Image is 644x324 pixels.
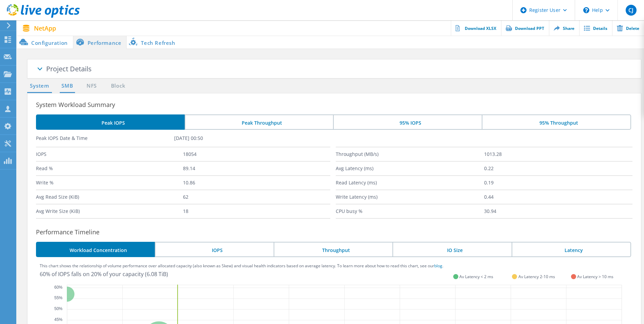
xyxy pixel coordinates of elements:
label: Throughput (MB/s) [336,147,484,161]
label: Read Latency (ms) [336,176,484,190]
label: Avg Read Size (KiB) [36,190,183,204]
label: Av Latency > 10 ms [577,274,613,280]
label: This chart shows the relationship of volume performance over allocated capacity (also known as Sk... [40,264,443,268]
label: 18 [183,204,330,218]
a: NFS [85,82,98,90]
a: Share [549,20,579,36]
span: Project Details [46,64,92,73]
a: System [27,82,52,90]
li: Peak IOPS [36,114,185,130]
label: 0.19 [484,176,632,190]
a: Live Optics Dashboard [7,14,80,19]
text: 55% [54,295,62,300]
span: NetApp [34,25,56,31]
label: Write Latency (ms) [336,190,484,204]
label: 10.86 [183,176,330,190]
li: Peak Throughput [185,114,333,130]
li: IO Size [392,242,511,257]
h3: System Workload Summary [36,100,641,109]
label: 0.22 [484,162,632,175]
a: SMB [60,82,75,90]
text: 45% [54,317,62,322]
li: Latency [512,242,631,257]
label: [DATE] 00:50 [174,135,312,142]
label: 62 [183,190,330,204]
label: 60% of IOPS falls on 20% of your capacity (6.08 TiB) [40,270,168,278]
label: Av Latency < 2 ms [459,274,493,280]
label: Write % [36,176,183,190]
span: blog [434,263,442,269]
a: Block [109,82,127,90]
label: Read % [36,162,183,175]
label: 1013.28 [484,147,632,161]
svg: \n [583,7,589,13]
label: CPU busy % [336,204,484,218]
label: IOPS [36,147,183,161]
li: 95% IOPS [333,114,482,130]
text: 50% [54,306,62,311]
h3: Performance Timeline [36,227,641,237]
li: 95% Throughput [482,114,631,130]
span: CJ [628,7,633,13]
li: Workload Concentration [36,242,155,257]
label: Avg Latency (ms) [336,162,484,175]
label: 18054 [183,147,330,161]
text: 60% [54,285,62,290]
a: Download XLSX [451,20,501,36]
li: Throughput [274,242,392,257]
label: 89.14 [183,162,330,175]
a: Details [579,20,612,36]
label: 0.44 [484,190,632,204]
a: Delete [612,20,644,36]
label: Av Latency 2-10 ms [518,274,555,280]
li: IOPS [155,242,274,257]
label: Peak IOPS Date & Time [36,135,174,142]
label: Avg Write Size (KiB) [36,204,183,218]
label: 30.94 [484,204,632,218]
a: Download PPT [501,20,549,36]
